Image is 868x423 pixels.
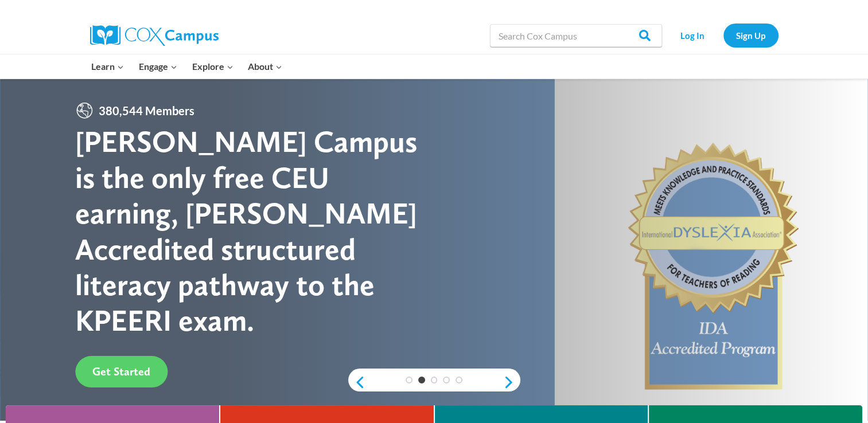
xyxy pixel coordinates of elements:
[94,101,199,120] span: 380,544 Members
[456,377,462,383] a: 5
[90,25,219,46] img: Cox Campus
[75,356,168,387] a: Get Started
[406,377,412,383] a: 1
[348,375,365,389] a: previous
[418,377,425,383] a: 2
[75,124,434,338] div: [PERSON_NAME] Campus is the only free CEU earning, [PERSON_NAME] Accredited structured literacy p...
[84,54,290,79] nav: Primary Navigation
[443,377,450,383] a: 4
[131,54,185,79] button: Child menu of Engage
[348,371,520,394] div: content slider buttons
[185,54,241,79] button: Child menu of Explore
[723,23,779,47] a: Sign Up
[84,54,132,79] button: Child menu of Learn
[431,377,438,383] a: 3
[240,54,290,79] button: Child menu of About
[92,365,150,378] span: Get Started
[503,375,520,389] a: next
[490,24,662,47] input: Search Cox Campus
[668,23,779,47] nav: Secondary Navigation
[668,23,718,47] a: Log In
